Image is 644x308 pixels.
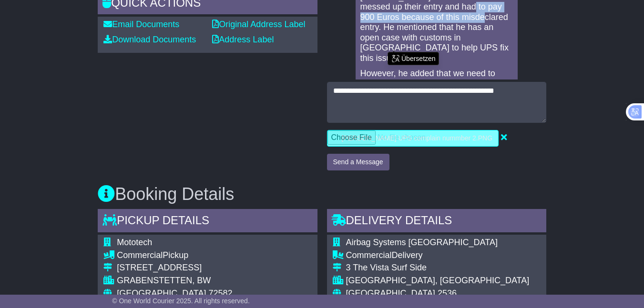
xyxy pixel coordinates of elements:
[346,276,530,286] div: [GEOGRAPHIC_DATA], [GEOGRAPHIC_DATA]
[117,288,206,298] span: [GEOGRAPHIC_DATA]
[346,250,392,260] span: Commercial
[346,288,435,298] span: [GEOGRAPHIC_DATA]
[112,297,250,305] span: © One World Courier 2025. All rights reserved.
[103,35,196,44] a: Download Documents
[117,250,163,260] span: Commercial
[346,238,498,247] span: Airbag Systems [GEOGRAPHIC_DATA]
[438,288,457,298] span: 2536
[117,263,262,273] div: [STREET_ADDRESS]
[209,288,233,298] span: 72582
[346,250,530,261] div: Delivery
[117,276,262,286] div: GRABENSTETTEN, BW
[212,20,305,29] a: Original Address Label
[212,35,274,44] a: Address Label
[327,209,546,235] div: Delivery Details
[346,263,530,273] div: 3 The Vista Surf Side
[360,69,513,130] p: However, he added that we need to push UPS to avoid paying any import fees and to release the goo...
[117,250,262,261] div: Pickup
[327,154,389,170] button: Send a Message
[98,185,546,204] h3: Booking Details
[117,238,152,247] span: Mototech
[98,209,317,235] div: Pickup Details
[103,20,179,29] a: Email Documents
